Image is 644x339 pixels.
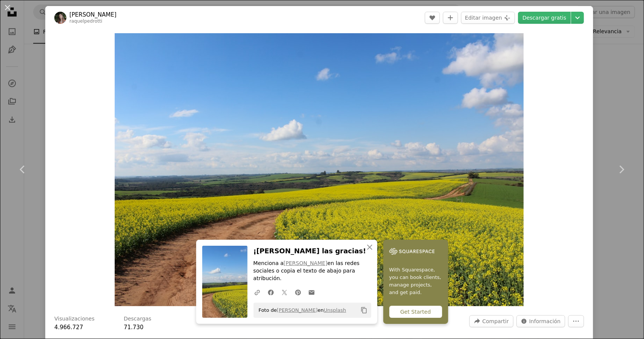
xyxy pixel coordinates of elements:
[599,133,644,206] a: Siguiente
[529,316,561,327] span: Información
[54,12,66,24] img: Ve al perfil de Raquel Pedrotti
[69,18,102,24] a: raquelpedrotti
[254,246,371,257] h3: ¡[PERSON_NAME] las gracias!
[383,240,448,324] a: With Squarespace, you can book clients, manage projects, and get paid.Get Started
[324,307,346,313] a: Unsplash
[358,304,370,317] button: Copiar al portapapeles
[115,33,524,306] button: Ampliar en esta imagen
[291,285,305,300] a: Comparte en Pinterest
[277,307,318,313] a: [PERSON_NAME]
[443,12,458,24] button: Añade a la colección
[389,266,442,296] span: With Squarespace, you can book clients, manage projects, and get paid.
[264,285,278,300] a: Comparte en Facebook
[124,315,151,323] h3: Descargas
[115,33,524,306] img: camino entre el campo de flores amarillas
[568,315,584,327] button: Más acciones
[254,260,371,282] p: Menciona a en las redes sociales o copia el texto de abajo para atribución.
[389,306,442,318] div: Get Started
[482,316,509,327] span: Compartir
[255,304,346,316] span: Foto de en
[54,324,83,331] span: 4.966.727
[124,324,144,331] span: 71.730
[469,315,513,327] button: Compartir esta imagen
[69,11,117,18] a: [PERSON_NAME]
[305,285,318,300] a: Comparte por correo electrónico
[461,12,515,24] button: Editar imagen
[516,315,565,327] button: Estadísticas sobre esta imagen
[54,315,95,323] h3: Visualizaciones
[278,285,291,300] a: Comparte en Twitter
[389,246,435,257] img: file-1747939142011-51e5cc87e3c9
[518,12,571,24] a: Descargar gratis
[571,12,584,24] button: Elegir el tamaño de descarga
[284,260,327,266] a: [PERSON_NAME]
[425,12,440,24] button: Me gusta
